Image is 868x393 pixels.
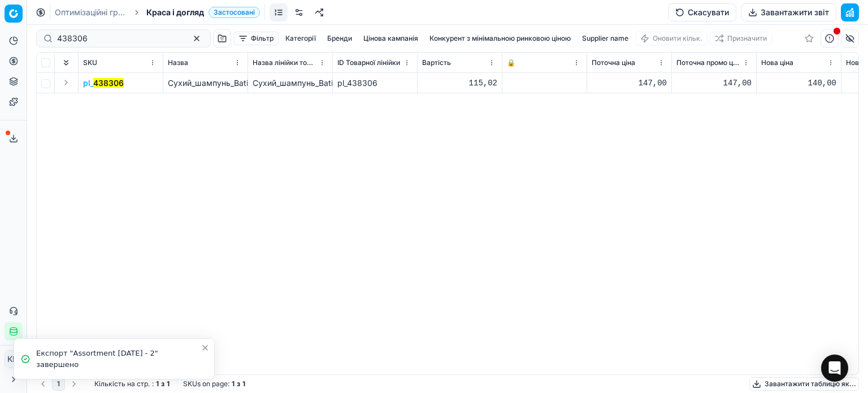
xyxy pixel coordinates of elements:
[146,7,204,18] span: Краса і догляд
[337,58,400,67] span: ID Товарної лінійки
[253,77,328,89] div: Сухий_шампунь_Batiste_Cherry_200_мл
[237,379,240,388] strong: з
[761,58,793,67] span: Нова ціна
[59,56,73,70] button: Expand all
[167,379,170,388] strong: 1
[592,77,667,89] div: 147,00
[592,58,635,67] span: Поточна ціна
[635,32,708,45] button: Оновити кільк.
[57,33,181,44] input: Пошук по SKU або назві
[94,379,150,388] span: Кількість на стр.
[676,77,752,89] div: 147,00
[55,7,127,18] a: Оптимізаційні групи
[83,77,124,89] button: pl_438306
[36,377,50,391] button: Go to previous page
[578,32,633,45] button: Supplier name
[676,58,740,67] span: Поточна промо ціна
[67,377,81,391] button: Go to next page
[93,78,124,88] mark: 438306
[507,58,515,67] span: 🔒
[232,379,235,388] strong: 1
[337,77,413,89] div: pl_438306
[36,377,81,391] nav: pagination
[359,32,423,45] button: Цінова кампанія
[83,58,97,67] span: SKU
[741,3,836,21] button: Завантажити звіт
[83,77,124,89] span: pl_
[156,379,159,388] strong: 1
[710,32,772,45] button: Призначити
[281,32,320,45] button: Категорії
[422,77,497,89] div: 115,02
[323,32,357,45] button: Бренди
[198,341,212,355] button: Close toast
[749,377,859,391] button: Завантажити таблицю як...
[233,32,279,45] button: Фільтр
[668,3,736,21] button: Скасувати
[5,350,23,368] button: КM
[761,77,836,89] div: 140,00
[425,32,575,45] button: Конкурент з мінімальною ринковою ціною
[253,58,316,67] span: Назва лінійки товарів
[183,379,229,388] span: SKUs on page :
[168,58,188,67] span: Назва
[94,379,170,388] div: :
[161,379,164,388] strong: з
[36,348,201,370] div: Експорт "Assortment [DATE] - 2" завершено
[5,351,22,368] span: КM
[55,7,260,18] nav: breadcrumb
[52,377,65,391] button: 1
[422,58,451,67] span: Вартість
[209,7,260,18] span: Застосовані
[146,7,260,18] span: Краса і доглядЗастосовані
[242,379,245,388] strong: 1
[168,78,319,88] span: Сухий_шампунь_Batiste_Cherry_200_мл
[821,355,848,382] div: Open Intercom Messenger
[59,76,73,89] button: Expand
